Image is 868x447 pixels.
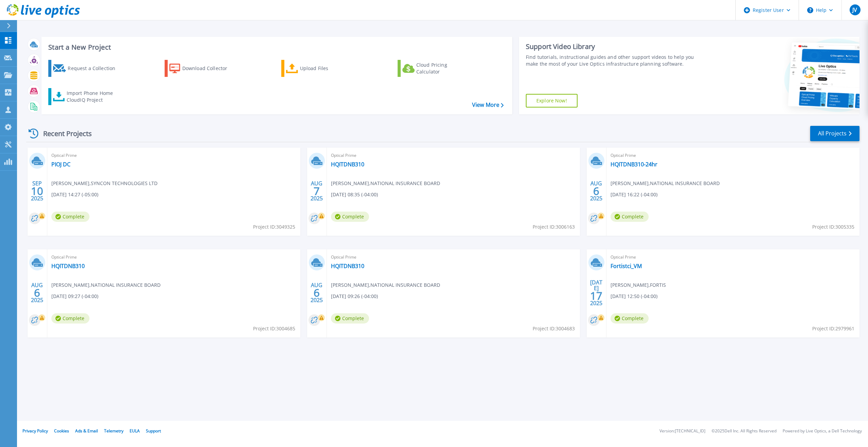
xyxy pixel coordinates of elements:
[75,428,98,434] a: Ads & Email
[611,191,657,198] span: [DATE] 16:22 (-04:00)
[533,325,575,332] span: Project ID: 3004683
[26,125,101,142] div: Recent Projects
[331,293,378,300] span: [DATE] 09:26 (-04:00)
[398,60,473,77] a: Cloud Pricing Calculator
[51,212,89,222] span: Complete
[146,428,161,434] a: Support
[51,180,157,187] span: [PERSON_NAME] , SYNCON TECHNOLOGIES LTD
[331,161,364,168] a: HQITDNB310
[611,263,642,269] a: Fortistci_VM
[611,253,855,261] span: Optical Prime
[51,253,296,261] span: Optical Prime
[34,290,40,296] span: 6
[331,253,576,261] span: Optical Prime
[51,191,98,198] span: [DATE] 14:27 (-05:00)
[31,188,43,194] span: 10
[48,60,124,77] a: Request a Collection
[526,42,702,51] div: Support Video Library
[281,60,357,77] a: Upload Files
[331,191,378,198] span: [DATE] 08:35 (-04:00)
[593,188,599,194] span: 6
[611,180,720,187] span: [PERSON_NAME] , NATIONAL INSURANCE BOARD
[48,44,503,51] h3: Start a New Project
[660,429,705,433] li: Version: [TECHNICAL_ID]
[331,180,440,187] span: [PERSON_NAME] , NATIONAL INSURANCE BOARD
[590,280,603,305] div: [DATE] 2025
[310,280,323,305] div: AUG 2025
[812,325,854,332] span: Project ID: 2979961
[331,152,576,159] span: Optical Prime
[182,62,237,75] div: Download Collector
[526,94,578,107] a: Explore Now!
[51,313,89,324] span: Complete
[253,325,295,332] span: Project ID: 3004685
[130,428,140,434] a: EULA
[314,290,320,296] span: 6
[331,281,440,289] span: [PERSON_NAME] , NATIONAL INSURANCE BOARD
[416,62,471,75] div: Cloud Pricing Calculator
[31,280,44,305] div: AUG 2025
[783,429,862,433] li: Powered by Live Optics, a Dell Technology
[852,7,857,13] span: JV
[810,126,859,141] a: All Projects
[51,152,296,159] span: Optical Prime
[314,188,320,194] span: 7
[611,281,666,289] span: [PERSON_NAME] , FORTIS
[300,62,354,75] div: Upload Files
[22,428,48,434] a: Privacy Policy
[611,313,649,324] span: Complete
[54,428,69,434] a: Cookies
[812,223,854,231] span: Project ID: 3005335
[51,263,85,269] a: HQITDNB310
[67,90,120,103] div: Import Phone Home CloudIQ Project
[331,313,369,324] span: Complete
[51,293,98,300] span: [DATE] 09:27 (-04:00)
[611,161,657,168] a: HQITDNB310-24hr
[590,179,603,203] div: AUG 2025
[712,429,777,433] li: © 2025 Dell Inc. All Rights Reserved
[611,212,649,222] span: Complete
[526,54,702,67] div: Find tutorials, instructional guides and other support videos to help you make the most of your L...
[31,179,44,203] div: SEP 2025
[51,161,70,168] a: PIOJ DC
[611,152,855,159] span: Optical Prime
[533,223,575,231] span: Project ID: 3006163
[253,223,295,231] span: Project ID: 3049325
[104,428,123,434] a: Telemetry
[590,293,602,299] span: 17
[51,281,161,289] span: [PERSON_NAME] , NATIONAL INSURANCE BOARD
[611,293,657,300] span: [DATE] 12:50 (-04:00)
[472,102,504,108] a: View More
[331,263,364,269] a: HQITDNB310
[165,60,240,77] a: Download Collector
[68,62,122,75] div: Request a Collection
[331,212,369,222] span: Complete
[310,179,323,203] div: AUG 2025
